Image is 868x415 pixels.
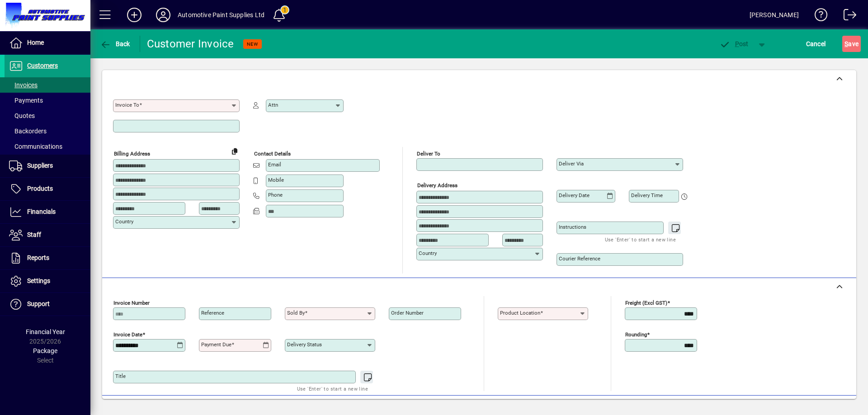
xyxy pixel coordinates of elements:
[391,310,424,316] mat-label: Order number
[268,161,281,168] mat-label: Email
[625,331,647,338] mat-label: Rounding
[806,37,826,51] span: Cancel
[115,102,139,108] mat-label: Invoice To
[625,300,667,306] mat-label: Freight (excl GST)
[27,39,44,46] span: Home
[201,341,231,348] mat-label: Payment due
[715,36,753,52] button: Post
[5,155,90,177] a: Suppliers
[559,160,584,167] mat-label: Deliver via
[5,77,90,93] a: Invoices
[268,192,283,198] mat-label: Phone
[90,36,140,52] app-page-header-button: Back
[559,255,600,262] mat-label: Courier Reference
[417,151,440,157] mat-label: Deliver To
[844,37,859,51] span: ave
[33,347,57,354] span: Package
[735,40,739,47] span: P
[27,277,50,284] span: Settings
[9,112,35,119] span: Quotes
[5,93,90,108] a: Payments
[297,383,368,394] mat-hint: Use 'Enter' to start a new line
[844,40,848,47] span: S
[27,254,49,261] span: Reports
[27,208,56,215] span: Financials
[27,162,53,169] span: Suppliers
[804,36,828,52] button: Cancel
[5,293,90,316] a: Support
[9,143,62,150] span: Communications
[5,247,90,269] a: Reports
[837,2,857,31] a: Logout
[27,231,41,238] span: Staff
[27,62,58,69] span: Customers
[5,224,90,246] a: Staff
[5,178,90,200] a: Products
[178,8,264,22] div: Automotive Paint Supplies Ltd
[26,328,65,335] span: Financial Year
[287,310,305,316] mat-label: Sold by
[842,36,861,52] button: Save
[147,37,234,51] div: Customer Invoice
[500,310,540,316] mat-label: Product location
[227,144,242,158] button: Copy to Delivery address
[113,300,150,306] mat-label: Invoice number
[5,32,90,54] a: Home
[201,310,224,316] mat-label: Reference
[559,224,586,230] mat-label: Instructions
[5,108,90,123] a: Quotes
[287,341,322,348] mat-label: Delivery status
[808,2,828,31] a: Knowledge Base
[5,201,90,223] a: Financials
[419,250,437,256] mat-label: Country
[113,331,142,338] mat-label: Invoice date
[631,192,663,198] mat-label: Delivery time
[9,127,47,135] span: Backorders
[115,373,126,379] mat-label: Title
[605,234,676,245] mat-hint: Use 'Enter' to start a new line
[9,97,43,104] span: Payments
[149,7,178,23] button: Profile
[98,36,132,52] button: Back
[750,8,799,22] div: [PERSON_NAME]
[9,81,38,89] span: Invoices
[120,7,149,23] button: Add
[5,139,90,154] a: Communications
[268,102,278,108] mat-label: Attn
[247,41,258,47] span: NEW
[268,177,284,183] mat-label: Mobile
[719,40,749,47] span: ost
[5,123,90,139] a: Backorders
[27,300,50,307] span: Support
[100,40,130,47] span: Back
[5,270,90,292] a: Settings
[115,218,133,225] mat-label: Country
[27,185,53,192] span: Products
[559,192,590,198] mat-label: Delivery date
